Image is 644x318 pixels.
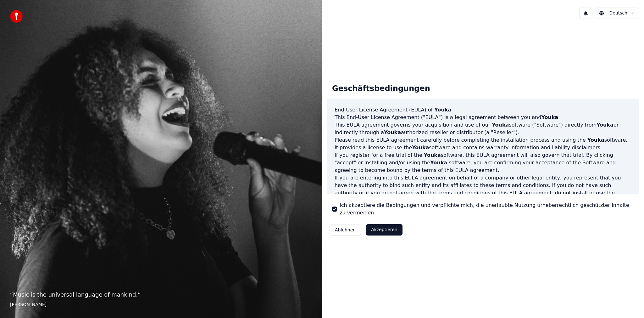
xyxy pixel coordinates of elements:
[424,152,441,158] span: Youka
[10,290,312,299] p: “ Music is the universal language of mankind. ”
[430,160,447,166] span: Youka
[335,136,631,151] p: Please read this EULA agreement carefully before completing the installation process and using th...
[434,107,451,113] span: Youka
[335,121,631,136] p: This EULA agreement governs your acquisition and use of our software ("Software") directly from o...
[587,137,604,143] span: Youka
[335,106,631,114] h3: End-User License Agreement (EULA) of
[340,202,634,217] label: Ich akzeptiere die Bedingungen und verpflichte mich, die unerlaubte Nutzung urheberrechtlich gesc...
[366,224,402,236] button: Akzeptieren
[10,302,312,308] footer: [PERSON_NAME]
[541,114,558,120] span: Youka
[10,10,23,23] img: youka
[327,79,435,99] div: Geschäftsbedingungen
[335,174,631,204] p: If you are entering into this EULA agreement on behalf of a company or other legal entity, you re...
[330,224,361,236] button: Ablehnen
[492,122,509,128] span: Youka
[597,122,613,128] span: Youka
[412,145,429,150] span: Youka
[384,129,401,135] span: Youka
[335,114,631,121] p: This End-User License Agreement ("EULA") is a legal agreement between you and
[335,151,631,174] p: If you register for a free trial of the software, this EULA agreement will also govern that trial...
